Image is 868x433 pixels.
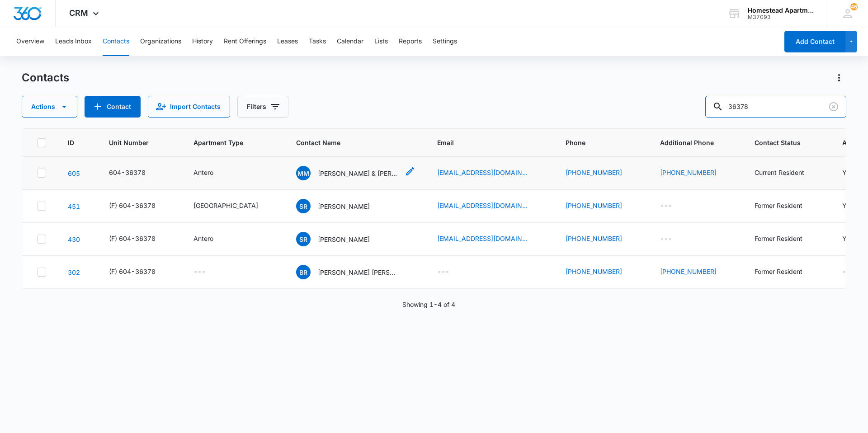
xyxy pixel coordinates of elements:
div: Contact Status - Current Resident - Select to Edit Field [755,168,821,179]
div: Contact Name - Stacey Rodriguez - Select to Edit Field [296,232,386,246]
div: (F) 604-36378 [109,267,156,276]
a: [EMAIL_ADDRESS][DOMAIN_NAME] [437,234,528,243]
button: Overview [16,27,44,56]
div: Contact Name - Brandi Rollins Kevin Rollins - Select to Edit Field [296,265,415,279]
a: [EMAIL_ADDRESS][DOMAIN_NAME] [437,168,528,177]
button: Import Contacts [148,96,230,118]
div: Phone - (310) 427-5216 - Select to Edit Field [566,168,638,179]
button: Actions [22,96,77,118]
span: ID [68,138,74,147]
span: SR [296,232,311,246]
div: --- [437,267,449,278]
a: [PHONE_NUMBER] [566,168,622,177]
div: Apartment Type - - Select to Edit Field [193,267,222,278]
div: Contact Name - Martha Marin & Manuel Castanada - Select to Edit Field [296,166,415,180]
div: Contact Status - Former Resident - Select to Edit Field [755,234,819,245]
div: Former Resident [755,234,802,243]
div: [GEOGRAPHIC_DATA] [193,201,258,210]
button: Reports [399,27,422,56]
div: Unit Number - (F) 604-36378 - Select to Edit Field [109,201,172,212]
div: Apartment Type - Antero - Select to Edit Field [193,234,230,245]
div: (F) 604-36378 [109,234,156,243]
a: Navigate to contact details page for Stacey Rodriguez [68,202,80,210]
div: Unit Number - (F) 604-36378 - Select to Edit Field [109,267,172,278]
div: Email - mmb050761@gmail.com - Select to Edit Field [437,168,544,179]
div: Former Resident [755,267,802,276]
div: account id [748,14,814,20]
span: Contact Name [296,138,402,147]
div: Antero [193,234,213,243]
input: Search Contacts [705,96,846,118]
button: History [192,27,213,56]
div: Additional Phone - - Select to Edit Field [660,234,689,245]
button: Leads Inbox [55,27,92,56]
div: Yes [842,168,853,177]
div: --- [842,267,854,278]
div: Apartment Type - Antero - Select to Edit Field [193,168,230,179]
div: --- [193,267,206,278]
div: Yes [842,201,853,210]
button: Leases [277,27,298,56]
p: [PERSON_NAME] [318,235,370,244]
div: Current Resident [755,168,804,177]
a: Navigate to contact details page for Brandi Rollins Kevin Rollins [68,268,80,276]
span: Unit Number [109,138,172,147]
div: Additional Phone - - Select to Edit Field [660,201,689,212]
a: Navigate to contact details page for Martha Marin & Manuel Castanada [68,169,80,177]
span: Phone [566,138,625,147]
div: Phone - (903) 330-2683 - Select to Edit Field [566,267,638,278]
span: SR [296,199,311,213]
span: Additional Phone [660,138,733,147]
div: (F) 604-36378 [109,201,156,210]
button: Tasks [309,27,326,56]
div: Phone - (970) 793-5414 - Select to Edit Field [566,234,638,245]
div: --- [660,201,672,212]
div: Antero [193,168,213,177]
div: Unit Number - 604-36378 - Select to Edit Field [109,168,162,179]
div: Contact Status - Former Resident - Select to Edit Field [755,267,819,278]
div: Contact Status - Former Resident - Select to Edit Field [755,201,819,212]
div: Email - - Select to Edit Field [437,267,466,278]
a: [PHONE_NUMBER] [566,234,622,243]
div: account name [748,7,814,14]
a: [EMAIL_ADDRESS][DOMAIN_NAME] [437,201,528,210]
div: Phone - (970) 793-5414 - Select to Edit Field [566,201,638,212]
div: Yes [842,234,853,243]
div: notifications count [850,3,858,10]
button: Rent Offerings [224,27,266,56]
div: Contact Name - Stacey Rodriguez - Select to Edit Field [296,199,386,213]
button: Calendar [337,27,363,56]
p: [PERSON_NAME] [318,202,370,211]
a: Navigate to contact details page for Stacey Rodriguez [68,235,80,243]
button: Actions [832,71,846,85]
p: Showing 1-4 of 4 [402,300,455,309]
span: 46 [850,3,858,10]
a: [PHONE_NUMBER] [566,267,622,276]
button: Add Contact [784,31,845,52]
div: 604-36378 [109,168,146,177]
span: MM [296,166,311,180]
span: CRM [69,8,88,18]
div: Email - Rodriguez5191@outlook.com - Select to Edit Field [437,234,544,245]
span: Contact Status [755,138,807,147]
button: Settings [433,27,457,56]
div: Unit Number - (F) 604-36378 - Select to Edit Field [109,234,172,245]
p: [PERSON_NAME] [PERSON_NAME] [318,268,399,277]
div: Additional Phone - (424) 703-0205 - Select to Edit Field [660,168,733,179]
button: Filters [237,96,288,118]
a: [PHONE_NUMBER] [660,168,717,177]
button: Contacts [103,27,129,56]
div: Apartment Type - Oxford - Select to Edit Field [193,201,274,212]
div: Email - rodriguezsl91@outlook.com - Select to Edit Field [437,201,544,212]
div: Former Resident [755,201,802,210]
button: Lists [374,27,388,56]
button: Add Contact [85,96,141,118]
span: BR [296,265,311,279]
div: --- [660,234,672,245]
div: Additional Phone - (903) 262-8343 - Select to Edit Field [660,267,733,278]
button: Clear [826,99,841,114]
p: [PERSON_NAME] & [PERSON_NAME] [318,169,399,178]
span: Email [437,138,531,147]
a: [PHONE_NUMBER] [660,267,717,276]
h1: Contacts [22,71,69,85]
